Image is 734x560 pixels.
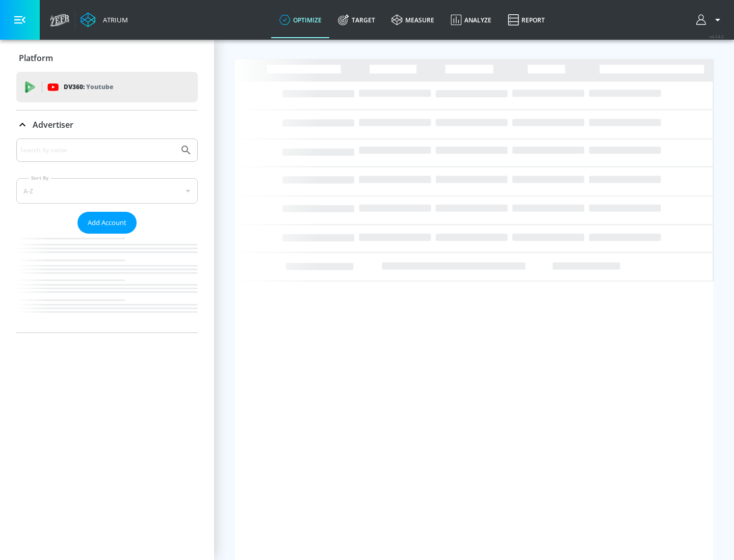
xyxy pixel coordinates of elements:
div: Platform [16,44,198,72]
span: Add Account [88,217,126,229]
div: Advertiser [16,138,198,332]
p: Advertiser [33,119,73,130]
div: Advertiser [16,110,198,139]
div: Atrium [99,15,128,24]
p: Platform [19,52,53,64]
p: Youtube [86,81,113,92]
a: Target [330,2,383,38]
a: measure [383,2,442,38]
a: Atrium [81,12,128,27]
a: optimize [271,2,330,38]
input: Search by name [20,144,175,157]
a: Analyze [442,2,500,38]
div: DV360: Youtube [16,72,198,102]
div: A-Z [16,178,198,204]
a: Report [500,2,553,38]
label: Sort By [29,175,51,181]
nav: list of Advertiser [16,234,198,332]
span: v 4.24.0 [710,34,724,39]
button: Add Account [77,212,137,234]
p: DV360: [64,81,113,93]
